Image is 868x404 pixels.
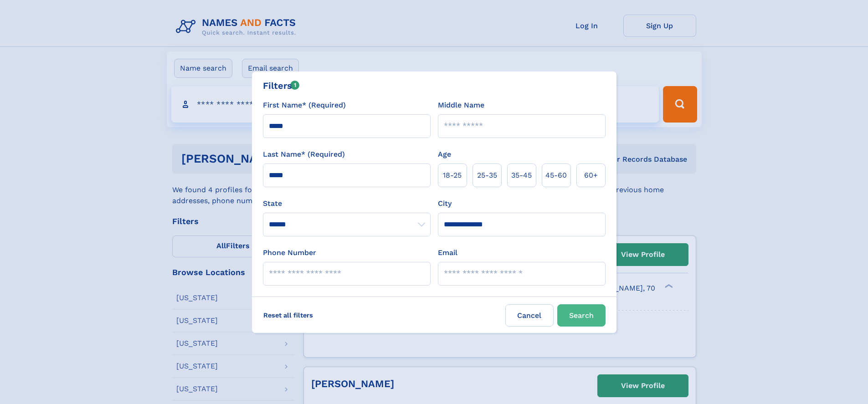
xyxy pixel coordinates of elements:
[263,198,431,209] label: State
[263,79,300,92] div: Filters
[438,198,452,209] label: City
[557,304,606,327] button: Search
[263,100,346,111] label: First Name* (Required)
[511,170,532,181] span: 35‑45
[443,170,462,181] span: 18‑25
[263,149,345,160] label: Last Name* (Required)
[263,247,316,258] label: Phone Number
[545,170,567,181] span: 45‑60
[438,149,451,160] label: Age
[257,304,319,326] label: Reset all filters
[505,304,554,327] label: Cancel
[438,100,484,111] label: Middle Name
[438,247,457,258] label: Email
[477,170,497,181] span: 25‑35
[584,170,598,181] span: 60+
